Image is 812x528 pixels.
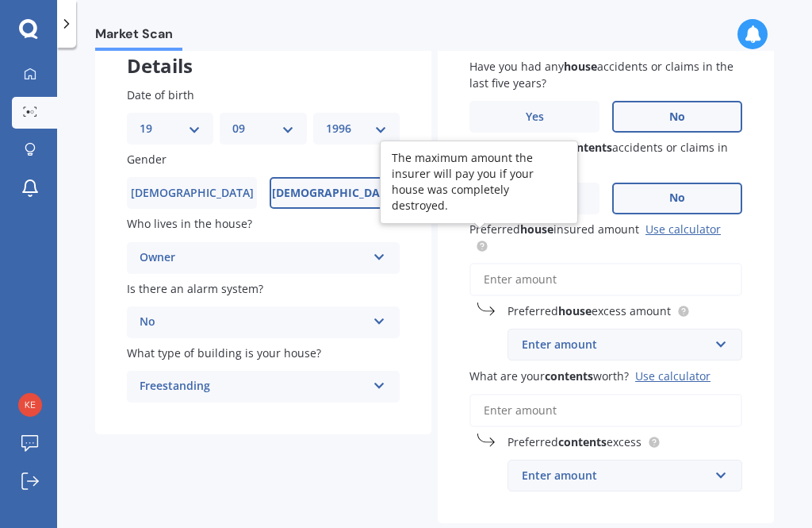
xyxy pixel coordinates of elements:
[127,152,167,167] span: Gender
[272,187,398,200] span: [DEMOGRAPHIC_DATA]
[564,141,612,156] b: contents
[140,377,366,396] div: Freestanding
[558,434,607,449] b: contents
[140,249,366,268] div: Owner
[127,217,252,232] span: Who lives in the house?
[469,59,733,91] span: Have you had any accidents or claims in the last five years?
[140,313,366,332] div: No
[469,368,629,383] span: What are your worth?
[127,345,321,360] span: What type of building is your house?
[645,222,721,237] a: Use calculator
[558,303,592,318] b: house
[127,87,194,102] span: Date of birth
[507,303,671,318] span: Preferred excess amount
[522,336,709,353] div: Enter amount
[669,110,685,124] span: No
[95,26,182,48] span: Market Scan
[469,141,728,172] span: Have you had any accidents or claims in the last five years?
[127,281,263,296] span: Is there an alarm system?
[469,394,742,427] input: Enter amount
[526,110,544,124] span: Yes
[507,434,642,449] span: Preferred excess
[564,59,597,74] b: house
[131,187,254,200] span: [DEMOGRAPHIC_DATA]
[545,368,593,383] b: contents
[18,393,42,417] img: 1aad15b6236dfd02d1a0c73e0d655c63
[392,150,566,214] div: The maximum amount the insurer will pay you if your house was completely destroyed.
[522,467,709,484] div: Enter amount
[669,191,685,205] span: No
[469,263,742,296] input: Enter amount
[635,368,710,383] div: Use calculator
